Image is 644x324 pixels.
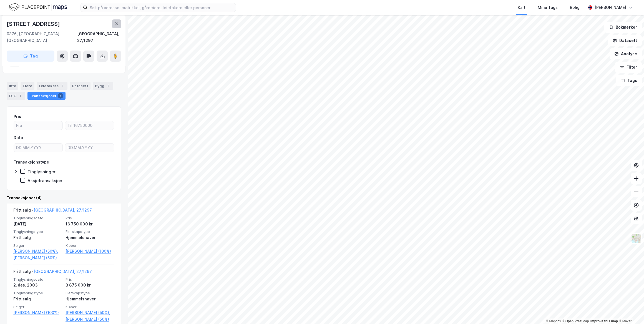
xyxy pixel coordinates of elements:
a: [PERSON_NAME] (50%), [66,309,114,316]
div: Datasett [70,82,90,90]
span: Tinglysningsdato [13,216,62,220]
span: Eierskapstype [66,291,114,295]
iframe: Chat Widget [616,297,644,324]
div: Transaksjoner [27,92,66,100]
img: logo.f888ab2527a4732fd821a326f86c7f29.svg [9,2,67,12]
span: Tinglysningstype [13,229,62,234]
div: 1 [17,93,23,99]
div: [PERSON_NAME] [595,4,626,11]
div: Fritt salg [13,234,62,241]
button: Tags [616,75,642,86]
button: Filter [615,62,642,73]
div: 4 [58,93,63,99]
div: Eiere [21,82,34,90]
div: Info [7,82,18,90]
div: Bolig [570,4,580,11]
div: Kart [518,4,525,11]
a: [PERSON_NAME] (100%) [13,309,62,316]
div: Mine Tags [538,4,558,11]
div: Bygg [93,82,113,90]
input: Til 16750000 [65,121,114,130]
div: Dato [14,134,23,141]
input: Fra [14,121,62,130]
span: Selger [13,243,62,248]
div: [DATE] [13,221,62,227]
a: [PERSON_NAME] (50%) [66,316,114,323]
a: [PERSON_NAME] (50%) [13,255,62,261]
a: [PERSON_NAME] (100%) [66,248,114,255]
div: Leietakere [37,82,67,90]
div: 3 875 000 kr [66,282,114,288]
div: Kontrollprogram for chat [616,297,644,324]
div: Hjemmelshaver [66,234,114,241]
span: Kjøper [66,243,114,248]
div: Fritt salg - [13,268,92,277]
a: [PERSON_NAME] (50%), [13,248,62,255]
span: Kjøper [66,305,114,309]
div: Fritt salg [13,296,62,302]
div: 16 750 000 kr [66,221,114,227]
span: Selger [13,305,62,309]
input: DD.MM.YYYY [14,144,62,152]
input: DD.MM.YYYY [65,144,114,152]
div: [STREET_ADDRESS] [7,19,61,28]
div: Tinglysninger [27,169,56,174]
div: Fritt salg - [13,207,92,216]
a: [GEOGRAPHIC_DATA], 27/1297 [34,208,92,212]
div: Aksjetransaksjon [27,178,62,183]
a: Improve this map [590,319,618,323]
div: Transaksjonstype [14,159,49,165]
div: 2 [105,83,111,89]
button: Bokmerker [604,22,642,33]
button: Tag [7,51,54,62]
input: Søk på adresse, matrikkel, gårdeiere, leietakere eller personer [87,3,236,12]
div: ESG [7,92,25,100]
div: 2. des. 2003 [13,282,62,288]
span: Tinglysningsdato [13,277,62,282]
a: OpenStreetMap [562,319,589,323]
span: Pris [66,216,114,220]
a: [GEOGRAPHIC_DATA], 27/1297 [34,269,92,274]
div: 1 [60,83,65,89]
span: Tinglysningstype [13,291,62,295]
button: Datasett [608,35,642,46]
button: Analyse [610,48,642,59]
div: Hjemmelshaver [66,296,114,302]
a: Mapbox [546,319,561,323]
div: Transaksjoner (4) [7,195,121,201]
span: Pris [66,277,114,282]
div: [GEOGRAPHIC_DATA], 27/1297 [77,31,121,44]
span: Eierskapstype [66,229,114,234]
img: Z [631,233,642,244]
div: Pris [14,113,21,120]
div: 0376, [GEOGRAPHIC_DATA], [GEOGRAPHIC_DATA] [7,31,77,44]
